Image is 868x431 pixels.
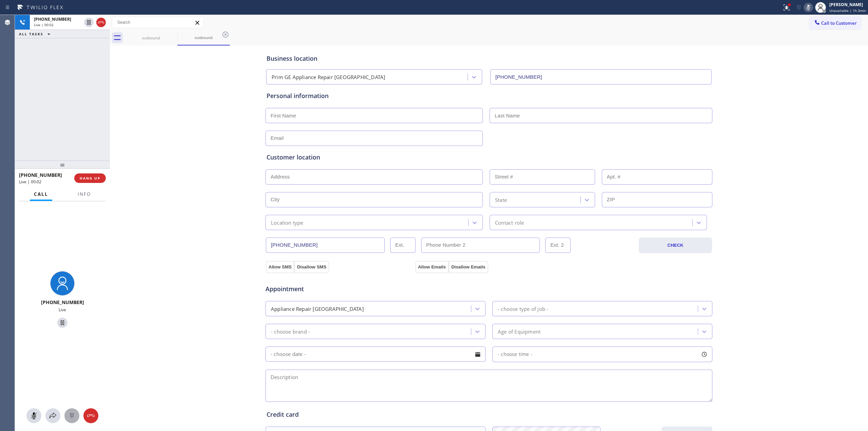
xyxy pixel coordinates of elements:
[59,307,66,313] span: Live
[78,191,91,197] span: Info
[602,169,713,185] input: Apt. #
[809,17,861,30] button: Call to Customer
[272,73,385,81] div: Prim GE Appliance Repair [GEOGRAPHIC_DATA]
[45,408,60,423] button: Open directory
[41,299,84,305] span: [PHONE_NUMBER]
[267,410,711,419] div: Credit card
[449,261,488,273] button: Disallow Emails
[829,8,866,13] span: Unavailable | 1h 3min
[265,346,486,362] input: - choose date -
[267,153,711,162] div: Customer location
[495,219,524,226] div: Contact role
[639,238,712,253] button: CHECK
[266,238,385,253] input: Phone Number
[96,18,106,27] button: Hang up
[19,32,43,36] span: ALL TASKS
[178,35,229,40] div: outbound
[64,408,79,423] button: Open dialpad
[19,172,62,178] span: [PHONE_NUMBER]
[265,169,483,185] input: Address
[15,30,57,38] button: ALL TASKS
[490,169,595,185] input: Street #
[80,176,100,181] span: HANG UP
[74,173,106,183] button: HANG UP
[26,408,41,423] button: Mute
[265,131,483,146] input: Email
[804,3,813,12] button: Mute
[112,17,203,28] input: Search
[34,16,71,22] span: [PHONE_NUMBER]
[265,192,483,207] input: City
[34,22,54,27] span: Live | 00:02
[294,261,329,273] button: Disallow SMS
[271,305,364,313] div: Appliance Repair [GEOGRAPHIC_DATA]
[829,2,866,7] div: [PERSON_NAME]
[267,54,711,63] div: Business location
[498,351,532,357] span: - choose time -
[34,191,48,197] span: Call
[498,305,548,313] div: - choose type of job -
[265,108,483,123] input: First Name
[498,327,540,335] div: Age of Equipment
[30,188,52,201] button: Call
[421,238,540,253] input: Phone Number 2
[265,284,414,294] span: Appointment
[266,261,294,273] button: Allow SMS
[74,188,95,201] button: Info
[19,179,41,185] span: Live | 00:02
[390,238,416,253] input: Ext.
[57,318,67,328] button: Hold Customer
[83,408,98,423] button: Hang up
[545,238,571,253] input: Ext. 2
[271,219,303,226] div: Location type
[271,327,310,335] div: - choose brand -
[84,18,94,27] button: Hold Customer
[821,20,857,26] span: Call to Customer
[602,192,713,207] input: ZIP
[495,196,507,204] div: State
[490,69,712,85] input: Phone Number
[415,261,449,273] button: Allow Emails
[490,108,712,123] input: Last Name
[125,35,177,40] div: outbound
[267,91,711,100] div: Personal information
